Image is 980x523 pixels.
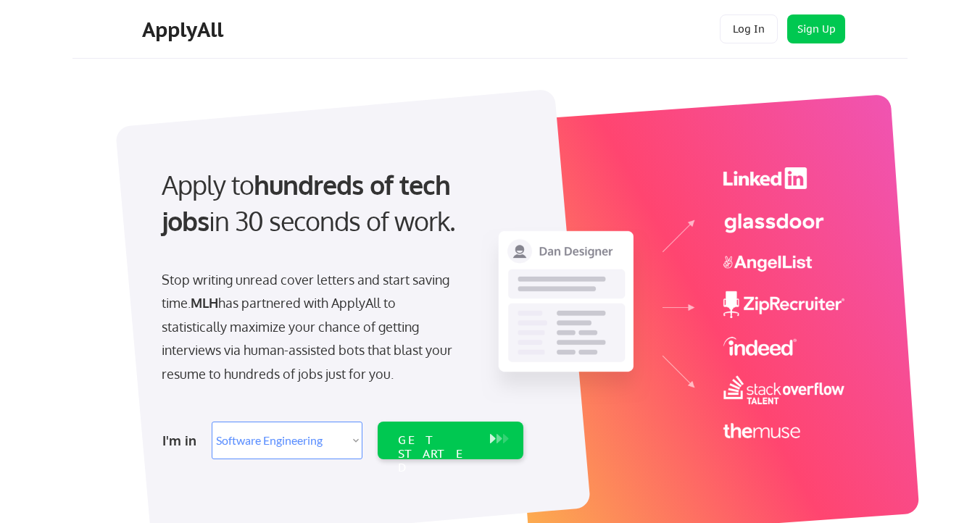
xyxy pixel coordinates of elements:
div: Stop writing unread cover letters and start saving time. has partnered with ApplyAll to statistic... [162,268,460,385]
button: Log In [720,14,778,43]
strong: MLH [191,295,218,311]
div: ApplyAll [142,17,228,42]
div: Apply to in 30 seconds of work. [162,167,518,240]
div: I'm in [162,429,203,452]
div: GET STARTED [398,433,476,475]
strong: hundreds of tech jobs [162,168,457,237]
button: Sign Up [787,14,845,43]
